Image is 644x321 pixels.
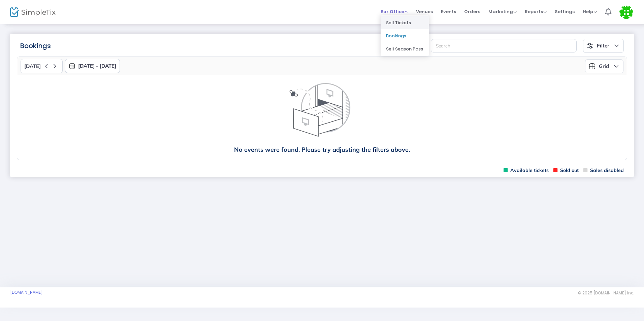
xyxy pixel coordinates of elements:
span: No events were found. Please try adjusting the filters above. [234,147,410,153]
li: Bookings [381,29,429,42]
span: Sold out [553,167,579,174]
button: [DATE] - [DATE] [65,59,120,73]
span: Sales disabled [583,167,624,174]
span: Events [441,3,456,20]
li: Sell Tickets [381,16,429,29]
img: monthly [69,63,75,69]
span: Available tickets [504,167,549,174]
span: Venues [416,3,433,20]
button: Filter [583,39,624,53]
span: © 2025 [DOMAIN_NAME] Inc. [578,290,634,296]
span: Reports [525,8,547,15]
li: Sell Season Pass [381,42,429,56]
span: Box Office [381,8,408,15]
img: face thinking [237,82,407,147]
span: [DATE] [24,63,41,69]
input: Search [431,39,577,53]
span: Orders [464,3,480,20]
img: grid [589,63,595,70]
a: [DOMAIN_NAME] [10,290,43,295]
span: Marketing [488,8,517,15]
img: filter [587,42,593,49]
button: Grid [585,59,623,73]
button: [DATE] [21,59,63,73]
m-panel-title: Bookings [20,41,51,51]
span: Settings [555,3,575,20]
span: Help [583,8,597,15]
